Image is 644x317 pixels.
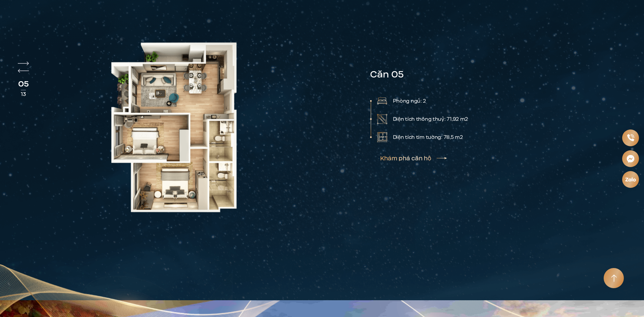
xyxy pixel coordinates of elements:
[627,134,634,142] img: Phone icon
[393,115,470,123] p: Diện tích thông thuỷ: 66,44 m2
[370,67,504,82] h3: Căn 12A
[393,97,426,105] p: Phòng ngủ: 2
[393,133,466,141] p: Diện tích tim tường: 72,58 m2
[18,69,29,73] div: Previous slide
[611,274,617,282] img: Arrow icon
[18,61,29,65] div: Next slide
[18,78,29,90] div: 05
[625,177,636,182] img: Zalo icon
[380,156,447,161] a: Khám phá căn hộ
[21,90,26,98] div: 13
[626,154,635,163] img: Messenger icon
